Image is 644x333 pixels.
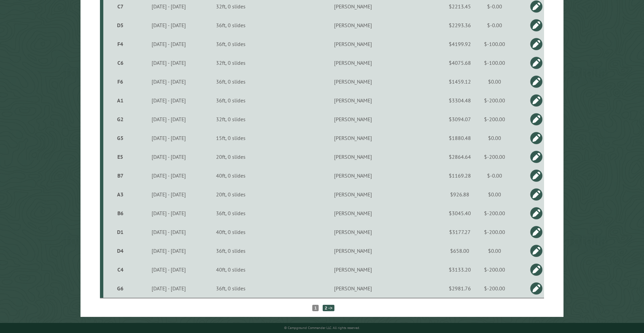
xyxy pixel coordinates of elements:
td: $-0.00 [473,16,516,35]
div: G6 [106,285,135,292]
td: $2981.76 [446,279,473,298]
td: [PERSON_NAME] [260,110,446,129]
td: 36ft, 0 slides [202,204,260,223]
div: B6 [106,210,135,217]
td: 20ft, 0 slides [202,185,260,204]
td: 32ft, 0 slides [202,53,260,72]
td: $3094.07 [446,110,473,129]
div: [DATE] - [DATE] [137,285,201,292]
td: $-200.00 [473,260,516,279]
div: [DATE] - [DATE] [137,3,201,10]
td: 36ft, 0 slides [202,16,260,35]
td: 40ft, 0 slides [202,260,260,279]
div: [DATE] - [DATE] [137,191,201,198]
div: C7 [106,3,135,10]
div: [DATE] - [DATE] [137,135,201,141]
td: 36ft, 0 slides [202,91,260,110]
div: C6 [106,59,135,66]
div: [DATE] - [DATE] [137,97,201,104]
div: A3 [106,191,135,198]
div: [DATE] - [DATE] [137,266,201,273]
td: $3304.48 [446,91,473,110]
td: [PERSON_NAME] [260,241,446,260]
td: [PERSON_NAME] [260,72,446,91]
td: 20ft, 0 slides [202,147,260,166]
td: $-200.00 [473,204,516,223]
div: G2 [106,116,135,123]
td: $1459.12 [446,72,473,91]
td: $1880.48 [446,129,473,147]
td: $-0.00 [473,166,516,185]
td: $-200.00 [473,110,516,129]
td: 32ft, 0 slides [202,110,260,129]
small: © Campground Commander LLC. All rights reserved. [284,326,360,330]
td: $-200.00 [473,91,516,110]
td: 36ft, 0 slides [202,241,260,260]
td: [PERSON_NAME] [260,16,446,35]
td: $-100.00 [473,35,516,53]
div: [DATE] - [DATE] [137,116,201,123]
div: E5 [106,153,135,160]
span: 2 -> [323,305,334,311]
td: $-200.00 [473,147,516,166]
td: $3045.40 [446,204,473,223]
td: 15ft, 0 slides [202,129,260,147]
div: C4 [106,266,135,273]
td: [PERSON_NAME] [260,223,446,241]
div: [DATE] - [DATE] [137,59,201,66]
td: $0.00 [473,129,516,147]
td: $2864.64 [446,147,473,166]
td: 36ft, 0 slides [202,72,260,91]
div: [DATE] - [DATE] [137,41,201,47]
div: [DATE] - [DATE] [137,247,201,254]
td: 36ft, 0 slides [202,279,260,298]
td: [PERSON_NAME] [260,185,446,204]
td: [PERSON_NAME] [260,166,446,185]
td: $926.88 [446,185,473,204]
td: $658.00 [446,241,473,260]
td: $0.00 [473,72,516,91]
div: [DATE] - [DATE] [137,210,201,217]
td: $1169.28 [446,166,473,185]
div: [DATE] - [DATE] [137,172,201,179]
td: $0.00 [473,241,516,260]
td: 40ft, 0 slides [202,223,260,241]
td: $0.00 [473,185,516,204]
div: D1 [106,229,135,235]
div: [DATE] - [DATE] [137,78,201,85]
div: [DATE] - [DATE] [137,22,201,29]
td: [PERSON_NAME] [260,147,446,166]
td: [PERSON_NAME] [260,260,446,279]
td: $3177.27 [446,223,473,241]
td: $-200.00 [473,223,516,241]
div: D5 [106,22,135,29]
td: $3133.20 [446,260,473,279]
td: $-100.00 [473,53,516,72]
span: 1 [312,305,319,311]
td: $-200.00 [473,279,516,298]
td: [PERSON_NAME] [260,129,446,147]
div: [DATE] - [DATE] [137,153,201,160]
div: [DATE] - [DATE] [137,229,201,235]
td: 40ft, 0 slides [202,166,260,185]
td: [PERSON_NAME] [260,53,446,72]
div: F4 [106,41,135,47]
div: A1 [106,97,135,104]
div: G5 [106,135,135,141]
div: B7 [106,172,135,179]
td: $2293.36 [446,16,473,35]
td: [PERSON_NAME] [260,204,446,223]
td: 36ft, 0 slides [202,35,260,53]
td: $4075.68 [446,53,473,72]
div: F6 [106,78,135,85]
td: [PERSON_NAME] [260,35,446,53]
td: $4199.92 [446,35,473,53]
div: D4 [106,247,135,254]
td: [PERSON_NAME] [260,91,446,110]
td: [PERSON_NAME] [260,279,446,298]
